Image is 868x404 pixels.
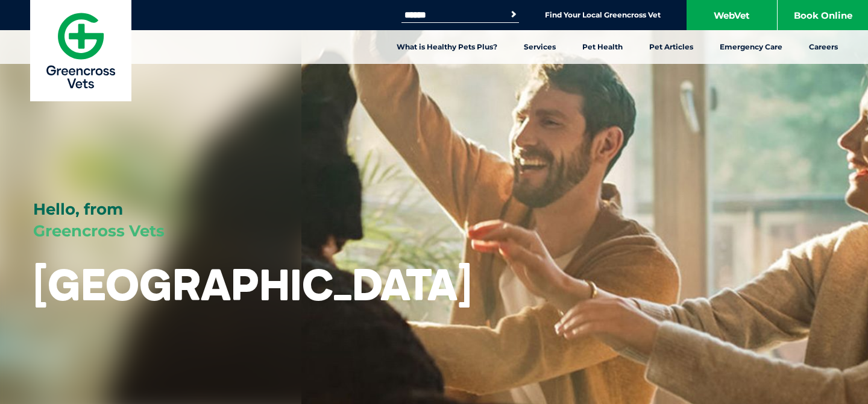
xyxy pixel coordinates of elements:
[33,221,165,241] span: Greencross Vets
[569,30,636,64] a: Pet Health
[33,200,123,219] span: Hello, from
[511,30,569,64] a: Services
[508,8,520,21] button: Search
[383,30,511,64] a: What is Healthy Pets Plus?
[796,30,851,64] a: Careers
[706,30,796,64] a: Emergency Care
[636,30,706,64] a: Pet Articles
[33,260,472,308] h1: [GEOGRAPHIC_DATA]
[545,10,661,20] a: Find Your Local Greencross Vet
